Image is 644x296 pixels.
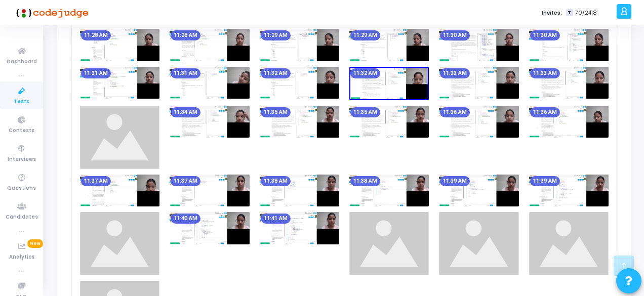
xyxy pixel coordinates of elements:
img: screenshot-1758780008090.jpeg [439,29,518,61]
img: screenshot-1758780038075.jpeg [529,29,609,61]
img: screenshot-1758779978090.jpeg [349,29,429,61]
img: image_loading.png [529,212,609,275]
mat-chip: 11:37 AM [81,176,111,186]
mat-chip: 11:36 AM [530,107,560,117]
mat-chip: 11:38 AM [261,176,291,186]
img: screenshot-1758779888086.jpeg [80,29,159,61]
img: image_loading.png [80,106,159,169]
img: screenshot-1758780098078.jpeg [170,67,249,99]
img: screenshot-1758780518083.jpeg [349,175,429,207]
mat-chip: 11:28 AM [171,30,200,40]
img: screenshot-1758780668082.jpeg [260,212,339,244]
img: screenshot-1758780638093.jpeg [170,212,249,244]
img: screenshot-1758780578078.jpeg [529,175,609,207]
mat-chip: 11:28 AM [81,30,111,40]
img: screenshot-1758779918113.jpeg [170,29,249,61]
img: screenshot-1758780398095.jpeg [529,106,609,138]
mat-chip: 11:39 AM [440,176,470,186]
img: screenshot-1758780188072.jpeg [439,67,518,99]
mat-chip: 11:32 AM [261,68,291,78]
mat-chip: 11:31 AM [171,68,200,78]
img: screenshot-1758780458084.jpeg [170,175,249,207]
span: Tests [14,98,29,106]
img: screenshot-1758780368072.jpeg [439,106,518,138]
img: screenshot-1758780128076.jpeg [260,67,339,99]
mat-chip: 11:33 AM [530,68,560,78]
span: New [27,239,43,248]
mat-chip: 11:41 AM [261,214,291,224]
span: Interviews [8,155,36,164]
img: screenshot-1758780158094.jpeg [349,67,429,100]
mat-chip: 11:30 AM [530,30,560,40]
mat-chip: 11:33 AM [440,68,470,78]
img: screenshot-1758780488084.jpeg [260,175,339,207]
mat-chip: 11:31 AM [81,68,111,78]
img: image_loading.png [80,212,159,275]
mat-chip: 11:36 AM [440,107,470,117]
mat-chip: 11:37 AM [171,176,200,186]
img: screenshot-1758780278085.jpeg [170,106,249,138]
mat-chip: 11:35 AM [261,107,291,117]
span: Dashboard [7,58,37,66]
img: image_loading.png [349,212,429,275]
span: Questions [7,184,36,193]
img: screenshot-1758780338083.jpeg [349,106,429,138]
span: T [566,9,573,17]
img: screenshot-1758780068085.jpeg [80,67,159,99]
mat-chip: 11:29 AM [350,30,380,40]
label: Invites: [542,9,562,17]
mat-chip: 11:39 AM [530,176,560,186]
mat-chip: 11:29 AM [261,30,291,40]
img: screenshot-1758780428086.jpeg [80,175,159,207]
mat-chip: 11:35 AM [350,107,380,117]
mat-chip: 11:40 AM [171,214,200,224]
img: image_loading.png [439,212,518,275]
span: 70/2418 [575,9,597,17]
img: logo [13,3,89,23]
img: screenshot-1758779948086.jpeg [260,29,339,61]
mat-chip: 11:38 AM [350,176,380,186]
img: screenshot-1758780218070.jpeg [529,67,609,99]
span: Candidates [6,213,38,222]
img: screenshot-1758780548084.jpeg [439,175,518,207]
mat-chip: 11:32 AM [350,68,380,78]
mat-chip: 11:30 AM [440,30,470,40]
mat-chip: 11:34 AM [171,107,200,117]
img: screenshot-1758780308083.jpeg [260,106,339,138]
span: Analytics [9,253,34,262]
span: Contests [9,126,34,135]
